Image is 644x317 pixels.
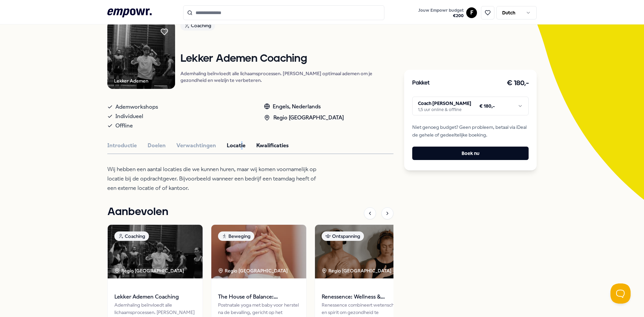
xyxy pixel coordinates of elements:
span: Jouw Empowr budget [418,8,464,13]
span: Renessence: Wellness & Mindfulness [322,293,403,301]
div: Coaching [180,21,215,31]
span: Individueel [115,112,143,121]
span: € 200 [418,13,464,18]
a: Jouw Empowr budget€200 [416,6,466,20]
img: package image [108,225,203,278]
input: Search for products, categories or subcategories [183,5,384,20]
div: Regio [GEOGRAPHIC_DATA] [264,113,344,122]
img: package image [315,225,410,278]
div: Lekker Ademen [114,77,148,85]
div: Regio [GEOGRAPHIC_DATA] [322,267,392,274]
button: Boek nu [412,147,529,160]
button: Doelen [148,141,166,150]
div: Regio [GEOGRAPHIC_DATA] [114,267,185,274]
div: Engels, Nederlands [264,102,344,111]
div: Ontspanning [322,231,364,241]
span: Offline [115,121,133,130]
h1: Aanbevolen [107,204,168,220]
button: F [466,7,477,18]
button: Verwachtingen [176,141,216,150]
button: Locatie [227,141,246,150]
button: Introductie [107,141,137,150]
span: Lekker Ademen Coaching [114,293,196,301]
img: package image [211,225,306,278]
button: Kwalificaties [256,141,289,150]
h1: Lekker Ademen Coaching [180,53,393,65]
span: The House of Balance: Postnatale yoga [218,293,300,301]
div: Regio [GEOGRAPHIC_DATA] [218,267,289,274]
button: Jouw Empowr budget€200 [417,6,465,20]
span: Niet genoeg budget? Geen probleem, betaal via iDeal de gehele of gedeeltelijke boeking. [412,123,529,139]
h3: € 180,- [507,78,529,89]
span: Ademworkshops [115,102,158,112]
div: Coaching [114,231,149,241]
h3: Pakket [412,79,430,88]
p: Ademhaling beïnvloedt alle lichaamsprocessen. [PERSON_NAME] optimaal ademen om je gezondheid en w... [180,70,393,84]
p: Wij hebben een aantal locaties die we kunnen huren, maar wij komen voornamelijk op locatie bij de... [107,165,325,193]
img: Product Image [107,21,175,89]
iframe: Help Scout Beacon - Open [610,283,631,304]
div: Beweging [218,231,254,241]
a: Coaching [180,21,393,33]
